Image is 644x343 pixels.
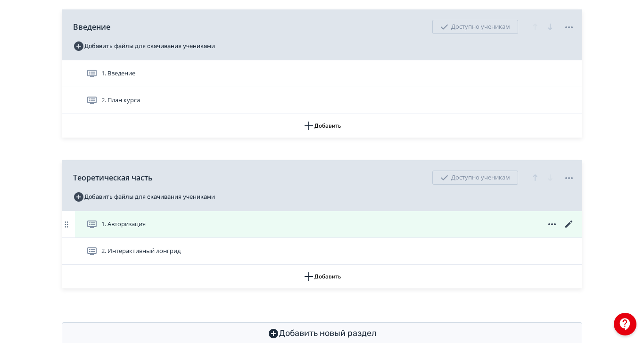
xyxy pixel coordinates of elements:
[73,172,153,183] span: Теоретическая часть
[62,60,582,87] div: 1. Введение
[62,114,582,138] button: Добавить
[101,96,140,105] span: 2. План курса
[432,171,518,185] div: Доступно ученикам
[62,211,582,238] div: 1. Авторизация
[62,238,582,265] div: 2. Интерактивный лонгрид
[101,69,135,78] span: 1. Введение
[101,220,146,229] span: 1. Авторизация
[62,87,582,114] div: 2. План курса
[101,246,181,256] span: 2. Интерактивный лонгрид
[73,189,215,204] button: Добавить файлы для скачивания учениками
[73,21,110,33] span: Введение
[62,265,582,288] button: Добавить
[432,20,518,34] div: Доступно ученикам
[73,39,215,54] button: Добавить файлы для скачивания учениками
